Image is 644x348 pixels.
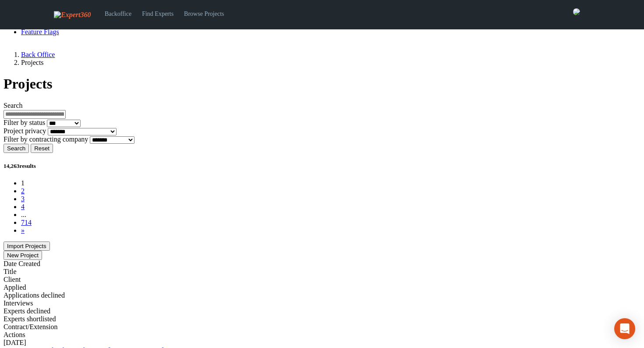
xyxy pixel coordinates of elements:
a: 3 [21,195,25,202]
label: Project privacy [4,127,46,135]
a: 714 [21,219,32,226]
img: 0421c9a1-ac87-4857-a63f-b59ed7722763-normal.jpeg [573,8,580,15]
a: 4 [21,203,25,210]
label: Filter by status [4,119,45,126]
button: Reset [31,144,53,153]
div: Applications declined [4,291,640,299]
a: » [21,227,25,234]
label: Filter by contracting company [4,135,88,143]
a: Feature Flags [21,28,59,36]
span: ... [21,211,26,218]
div: Client [4,276,640,284]
div: Open Intercom Messenger [614,318,635,339]
a: Back Office [21,51,55,58]
div: Date Created [4,260,640,268]
div: Contract/Extension [4,323,640,331]
div: Interviews [4,299,640,307]
div: Experts declined [4,307,640,315]
button: Import Projects [4,241,50,251]
button: Search [4,144,29,153]
img: Expert360 [54,11,91,19]
a: 2 [21,187,25,195]
div: [DATE] [4,339,640,347]
span: results [19,163,35,169]
h5: 14,263 [4,163,640,170]
a: 1 [21,179,25,187]
div: Title [4,268,640,276]
button: New Project [4,251,42,260]
h1: Projects [4,76,640,92]
div: Experts shortlisted [4,315,640,323]
label: Search [4,102,23,109]
span: Actions [4,331,25,338]
div: Applied [4,284,640,291]
li: Projects [21,59,640,67]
